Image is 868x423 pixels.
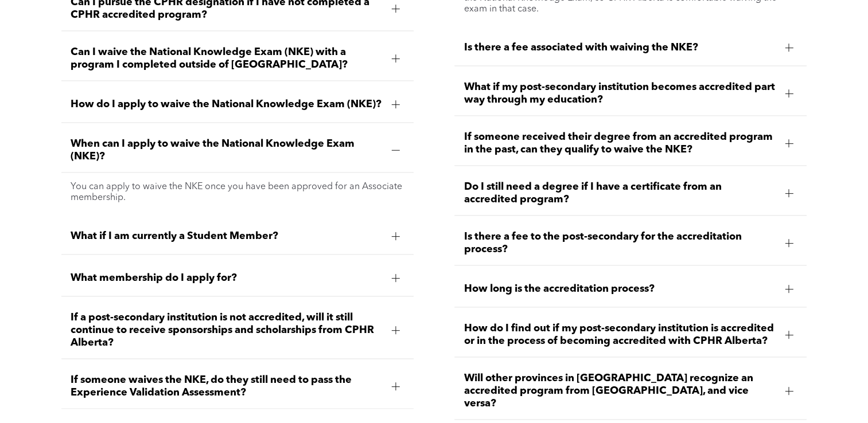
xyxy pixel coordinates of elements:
span: When can I apply to waive the National Knowledge Exam (NKE)? [71,138,383,163]
span: If someone received their degree from an accredited program in the past, can they qualify to waiv... [464,131,776,156]
span: Do I still need a degree if I have a certificate from an accredited program? [464,181,776,206]
span: How do I apply to waive the National Knowledge Exam (NKE)? [71,98,383,111]
span: How do I find out if my post-secondary institution is accredited or in the process of becoming ac... [464,322,776,347]
span: How long is the accreditation process? [464,283,776,295]
span: What membership do I apply for? [71,272,383,284]
p: You can apply to waive the NKE once you have been approved for an Associate membership. [71,182,404,203]
span: Is there a fee associated with waiving the NKE? [464,41,776,54]
span: What if my post-secondary institution becomes accredited part way through my education? [464,81,776,106]
span: If someone waives the NKE, do they still need to pass the Experience Validation Assessment? [71,374,383,399]
span: Is there a fee to the post-secondary for the accreditation process? [464,230,776,256]
span: Can I waive the National Knowledge Exam (NKE) with a program I completed outside of [GEOGRAPHIC_D... [71,46,383,71]
span: What if I am currently a Student Member? [71,230,383,242]
span: If a post-secondary institution is not accredited, will it still continue to receive sponsorships... [71,311,383,349]
span: Will other provinces in [GEOGRAPHIC_DATA] recognize an accredited program from [GEOGRAPHIC_DATA],... [464,372,776,410]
